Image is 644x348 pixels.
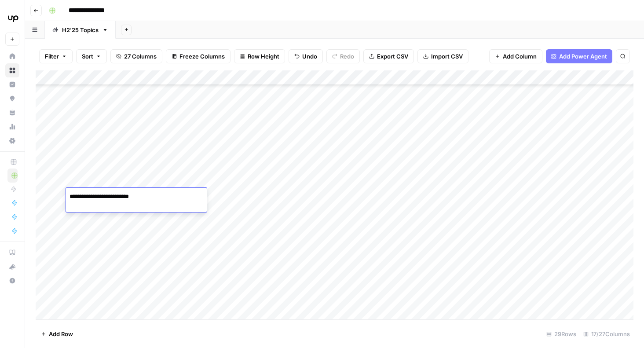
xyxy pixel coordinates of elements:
button: Sort [76,49,107,63]
a: Browse [5,63,19,77]
a: Your Data [5,106,19,120]
button: Undo [289,49,323,63]
button: Add Power Agent [546,49,612,63]
button: Freeze Columns [166,49,231,63]
span: Add Power Agent [559,52,607,61]
button: Export CSV [363,49,414,63]
button: Import CSV [417,49,468,63]
span: Row Height [248,52,279,61]
span: Add Row [49,330,73,338]
div: What's new? [6,260,19,273]
span: Filter [45,52,59,61]
button: Redo [326,49,360,63]
button: Filter [39,49,73,63]
button: What's new? [5,260,19,274]
button: Workspace: Upwork [5,7,19,29]
div: 29 Rows [543,327,580,341]
a: Settings [5,134,19,148]
a: Insights [5,77,19,92]
button: 27 Columns [110,49,162,63]
span: Freeze Columns [179,52,225,61]
span: Sort [82,52,93,61]
a: Opportunities [5,92,19,106]
button: Help + Support [5,274,19,288]
div: H2'25 Topics [62,26,99,34]
img: Upwork Logo [5,10,21,26]
span: 27 Columns [124,52,157,61]
a: Home [5,49,19,63]
div: 17/27 Columns [580,327,633,341]
button: Row Height [234,49,285,63]
a: AirOps Academy [5,245,19,260]
span: Redo [340,52,354,61]
span: Import CSV [431,52,463,61]
a: H2'25 Topics [45,21,116,39]
a: Usage [5,120,19,134]
button: Add Row [36,327,78,341]
span: Undo [302,52,317,61]
span: Add Column [503,52,537,61]
button: Add Column [489,49,542,63]
span: Export CSV [377,52,408,61]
